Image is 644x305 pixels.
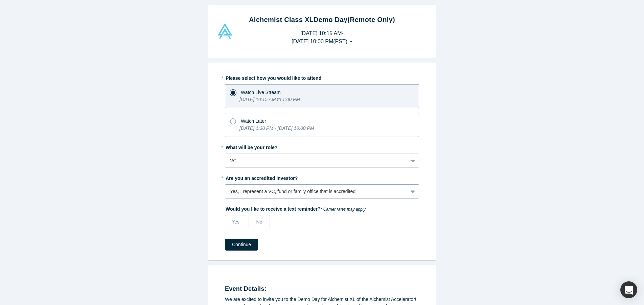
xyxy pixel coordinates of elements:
label: Would you like to receive a text reminder? [225,203,419,213]
i: [DATE] 1:30 PM - [DATE] 10:00 PM [239,125,314,131]
button: Continue [225,239,258,251]
i: [DATE] 10:15 AM to 1:00 PM [239,97,300,102]
div: Yes, I represent a VC, fund or family office that is accredited [230,188,403,195]
strong: Alchemist Class XL Demo Day (Remote Only) [249,16,395,23]
img: Alchemist Vault Logo [217,24,233,39]
div: We are excited to invite you to the Demo Day for Alchemist XL of the Alchemist Accelerator! [225,296,419,303]
strong: Event Details: [225,285,267,292]
label: Are you an accredited investor? [225,172,419,182]
span: Watch Live Stream [241,90,281,95]
span: Yes [232,219,239,225]
label: Please select how you would like to attend [225,72,419,82]
button: [DATE] 10:15 AM-[DATE] 10:00 PM(PST) [284,27,360,48]
label: What will be your role? [225,142,419,151]
span: Watch Later [241,118,266,124]
span: No [256,219,262,225]
em: * Carrier rates may apply [321,207,366,212]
